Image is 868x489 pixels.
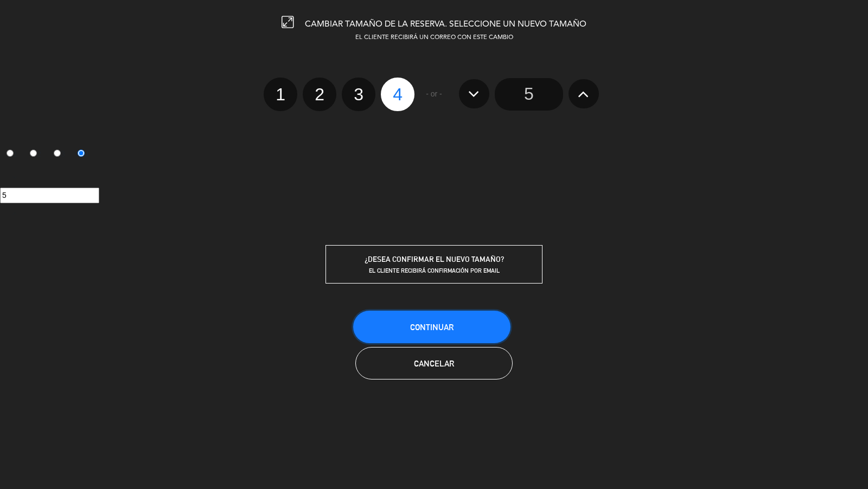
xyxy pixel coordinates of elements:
[264,78,297,111] label: 1
[365,255,504,263] span: ¿DESEA CONFIRMAR EL NUEVO TAMAÑO?
[355,347,513,379] button: Cancelar
[71,145,95,164] label: 4
[355,35,513,41] span: EL CLIENTE RECIBIRÁ UN CORREO CON ESTE CAMBIO
[78,150,85,157] input: 4
[48,145,72,164] label: 3
[54,150,61,157] input: 3
[381,78,414,111] label: 4
[369,267,500,274] span: EL CLIENTE RECIBIRÁ CONFIRMACIÓN POR EMAIL
[7,150,14,157] input: 1
[342,78,375,111] label: 3
[414,359,454,368] span: Cancelar
[305,20,586,29] span: CAMBIAR TAMAÑO DE LA RESERVA. SELECCIONE UN NUEVO TAMAÑO
[303,78,336,111] label: 2
[426,88,442,100] span: - or -
[353,311,510,343] button: Continuar
[30,150,37,157] input: 2
[410,323,454,332] span: Continuar
[24,145,48,164] label: 2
